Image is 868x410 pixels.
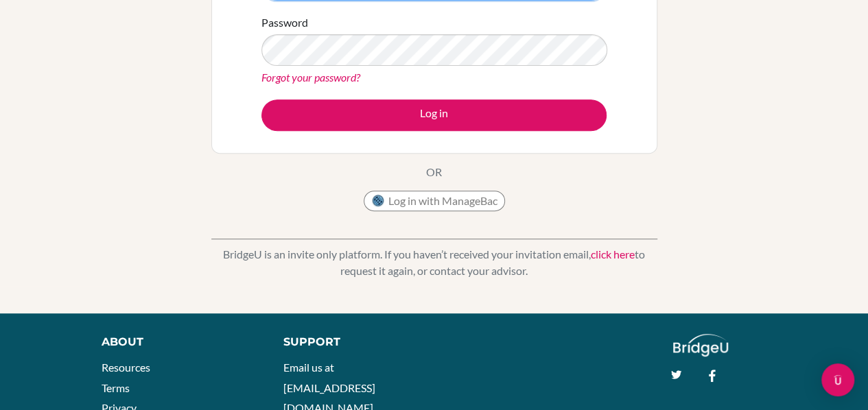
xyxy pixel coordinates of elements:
a: Resources [102,361,150,374]
button: Log in [261,99,607,131]
a: click here [591,248,635,261]
div: About [102,334,253,350]
label: Password [261,14,308,31]
a: Forgot your password? [261,71,360,84]
p: OR [426,164,442,180]
img: logo_white@2x-f4f0deed5e89b7ecb1c2cc34c3e3d731f90f0f143d5ea2071677605dd97b5244.png [673,334,729,357]
p: BridgeU is an invite only platform. If you haven’t received your invitation email, to request it ... [211,246,657,279]
a: Terms [102,381,130,394]
div: Support [283,334,421,350]
div: Open Intercom Messenger [821,363,854,396]
button: Log in with ManageBac [364,191,505,211]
